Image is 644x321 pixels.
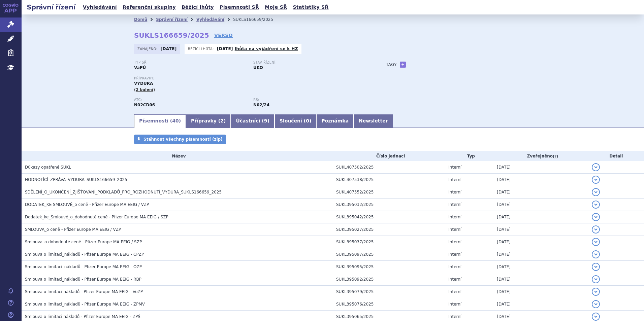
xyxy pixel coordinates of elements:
[134,98,247,102] p: ATC:
[333,211,445,223] td: SUKL395042/2025
[592,213,600,221] button: detail
[493,199,588,211] td: [DATE]
[592,263,600,271] button: detail
[386,61,397,69] h3: Tagy
[134,114,186,128] a: Písemnosti (40)
[493,161,588,174] td: [DATE]
[121,3,178,12] a: Referenční skupiny
[188,46,215,51] span: Běžící lhůta:
[448,190,461,194] span: Interní
[25,289,143,294] span: Smlouva o limitaci nákladů - Pfizer Europe MA EEIG - VoZP
[253,65,263,70] strong: UKO
[592,225,600,234] button: detail
[134,103,155,107] strong: RIMEGEPANT
[233,14,282,25] li: SUKLS166659/2025
[25,177,127,182] span: HODNOTÍCÍ_ZPRÁVA_VYDURA_SUKLS166659_2025
[493,273,588,286] td: [DATE]
[134,61,247,65] p: Typ SŘ:
[214,32,233,39] a: VERSO
[25,202,149,207] span: DODATEK_KE SMLOUVĚ_o ceně - Pfizer Europe MA EEIG / VZP
[448,177,461,182] span: Interní
[25,314,140,319] span: Smlouva o limitaci nákladů - Pfizer Europe MA EEIG - ZPŠ
[306,118,309,123] span: 0
[22,151,333,161] th: Název
[448,165,461,170] span: Interní
[316,114,354,128] a: Poznámka
[25,190,222,194] span: SDĚLENÍ_O_UKONČENÍ_ZJIŠŤOVÁNÍ_PODKLADŮ_PRO_ROZHODNUTÍ_VYDURA_SUKLS166659_2025
[134,31,209,39] strong: SUKLS166659/2025
[156,17,188,22] a: Správní řízení
[134,87,155,92] span: (2 balení)
[81,3,119,12] a: Vyhledávání
[493,261,588,273] td: [DATE]
[231,114,274,128] a: Účastníci (9)
[333,261,445,273] td: SUKL395095/2025
[448,215,461,219] span: Interní
[592,300,600,308] button: detail
[592,188,600,196] button: detail
[493,248,588,261] td: [DATE]
[220,118,224,123] span: 2
[493,298,588,311] td: [DATE]
[400,62,406,68] a: +
[235,46,298,51] a: lhůta na vyjádření se k HZ
[333,286,445,298] td: SUKL395079/2025
[333,174,445,186] td: SUKL407538/2025
[134,17,147,22] a: Domů
[592,313,600,321] button: detail
[25,277,141,282] span: Smlouva o limitaci_nákladů - Pfizer Europe MA EEIG - RBP
[275,114,316,128] a: Sloučení (0)
[22,2,81,12] h2: Správní řízení
[333,248,445,261] td: SUKL395097/2025
[592,275,600,283] button: detail
[333,223,445,236] td: SUKL395027/2025
[448,227,461,232] span: Interní
[445,151,493,161] th: Typ
[25,227,121,232] span: SMLOUVA_o ceně - Pfizer Europe MA EEIG / VZP
[25,165,71,170] span: Důkazy opatřené SÚKL
[592,201,600,209] button: detail
[448,314,461,319] span: Interní
[592,250,600,258] button: detail
[448,252,461,257] span: Interní
[333,298,445,311] td: SUKL395076/2025
[291,3,330,12] a: Statistiky SŘ
[493,151,588,161] th: Zveřejněno
[25,302,145,307] span: Smlouva o limitaci_nákladů - Pfizer Europe MA EEIG - ZPMV
[186,114,231,128] a: Přípravky (2)
[253,103,269,107] strong: rimegepant
[333,186,445,199] td: SUKL407552/2025
[253,98,366,102] p: RS:
[217,46,233,51] strong: [DATE]
[25,215,168,219] span: Dodatek_ke_Smlouvě_o_dohodnuté ceně - Pfizer Europe MA EEIG / SZP
[134,76,373,80] p: Přípravky:
[448,277,461,282] span: Interní
[592,176,600,184] button: detail
[333,273,445,286] td: SUKL395092/2025
[217,46,298,51] p: -
[134,65,146,70] strong: VaPÚ
[218,3,261,12] a: Písemnosti SŘ
[333,151,445,161] th: Číslo jednací
[493,174,588,186] td: [DATE]
[493,236,588,248] td: [DATE]
[493,223,588,236] td: [DATE]
[134,81,153,86] span: VYDURA
[592,288,600,296] button: detail
[25,264,142,269] span: Smlouva o limitaci_nákladů - Pfizer Europe MA EEIG - OZP
[493,186,588,199] td: [DATE]
[354,114,393,128] a: Newsletter
[493,286,588,298] td: [DATE]
[333,199,445,211] td: SUKL395032/2025
[264,118,267,123] span: 9
[448,289,461,294] span: Interní
[161,46,177,51] strong: [DATE]
[137,46,159,51] span: Zahájeno:
[25,252,144,257] span: Smlouva o limitaci_nákladů - Pfizer Europe MA EEIG - ČPZP
[196,17,224,22] a: Vyhledávání
[172,118,179,123] span: 40
[333,236,445,248] td: SUKL395037/2025
[134,135,226,144] a: Stáhnout všechny písemnosti (zip)
[448,302,461,307] span: Interní
[253,61,366,65] p: Stav řízení:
